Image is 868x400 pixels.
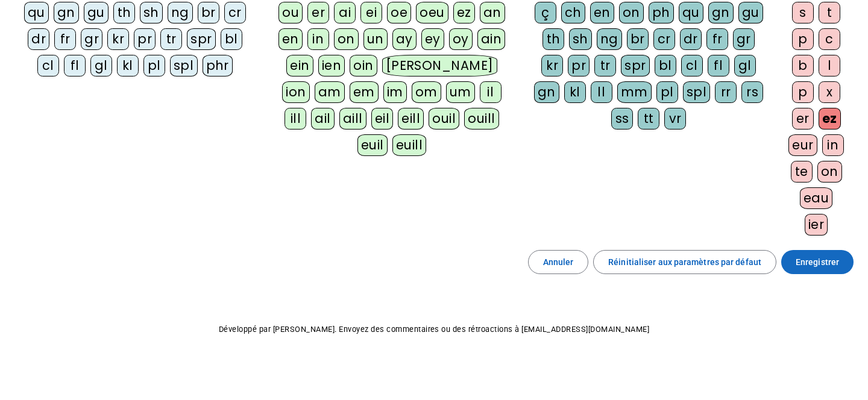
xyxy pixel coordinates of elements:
[708,2,734,23] div: gn
[392,134,426,156] div: euill
[708,55,729,77] div: fl
[590,2,614,23] div: en
[140,2,163,23] div: sh
[90,55,112,77] div: gl
[446,81,475,103] div: um
[781,250,854,274] button: Enregistrer
[363,28,388,50] div: un
[360,2,382,23] div: ei
[371,108,394,130] div: eil
[429,108,459,130] div: ouil
[653,28,675,50] div: cr
[597,28,622,50] div: ng
[134,28,156,50] div: pr
[54,2,79,23] div: gn
[464,108,498,130] div: ouill
[307,28,329,50] div: in
[449,28,473,50] div: oy
[715,81,737,103] div: rr
[28,28,49,50] div: dr
[656,81,678,103] div: pl
[318,55,345,77] div: ien
[480,2,505,23] div: an
[543,255,574,269] span: Annuler
[792,2,814,23] div: s
[392,28,417,50] div: ay
[350,81,379,103] div: em
[170,55,198,77] div: spl
[285,108,306,130] div: ill
[383,81,407,103] div: im
[792,28,814,50] div: p
[480,81,502,103] div: il
[221,28,242,50] div: bl
[819,28,840,50] div: c
[792,108,814,130] div: er
[168,2,193,23] div: ng
[350,55,377,77] div: oin
[143,55,165,77] div: pl
[649,2,674,23] div: ph
[819,81,840,103] div: x
[822,134,844,156] div: in
[315,81,345,103] div: am
[627,28,649,50] div: br
[398,108,424,130] div: eill
[680,28,702,50] div: dr
[334,2,356,23] div: ai
[679,2,703,23] div: qu
[160,28,182,50] div: tr
[788,134,817,156] div: eur
[611,108,633,130] div: ss
[278,2,303,23] div: ou
[528,250,589,274] button: Annuler
[64,55,86,77] div: fl
[591,81,612,103] div: ll
[334,28,359,50] div: on
[357,134,388,156] div: euil
[224,2,246,23] div: cr
[819,108,841,130] div: ez
[791,161,813,183] div: te
[24,2,49,23] div: qu
[568,55,590,77] div: pr
[307,2,329,23] div: er
[311,108,335,130] div: ail
[339,108,366,130] div: aill
[800,187,833,209] div: eau
[477,28,506,50] div: ain
[421,28,444,50] div: ey
[738,2,763,23] div: gu
[817,161,842,183] div: on
[278,28,303,50] div: en
[741,81,763,103] div: rs
[412,81,441,103] div: om
[683,81,711,103] div: spl
[198,2,219,23] div: br
[453,2,475,23] div: ez
[619,2,644,23] div: on
[819,55,840,77] div: l
[286,55,313,77] div: ein
[681,55,703,77] div: cl
[187,28,216,50] div: spr
[81,28,102,50] div: gr
[621,55,650,77] div: spr
[734,55,756,77] div: gl
[541,55,563,77] div: kr
[84,2,108,23] div: gu
[792,81,814,103] div: p
[796,255,839,269] span: Enregistrer
[593,250,776,274] button: Réinitialiser aux paramètres par défaut
[203,55,233,77] div: phr
[54,28,76,50] div: fr
[534,81,559,103] div: gn
[655,55,676,77] div: bl
[535,2,556,23] div: ç
[387,2,411,23] div: oe
[569,28,592,50] div: sh
[664,108,686,130] div: vr
[805,214,828,236] div: ier
[594,55,616,77] div: tr
[638,108,659,130] div: tt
